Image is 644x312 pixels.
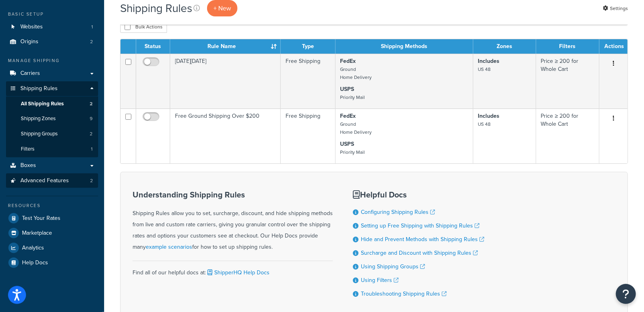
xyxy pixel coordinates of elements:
[6,34,98,49] li: Origins
[340,112,356,120] strong: FedEx
[6,142,98,157] a: Filters 1
[361,249,478,257] a: Surcharge and Discount with Shipping Rules
[6,202,98,209] div: Resources
[478,66,491,73] small: US 48
[91,146,93,153] span: 1
[6,81,98,157] li: Shipping Rules
[353,190,484,199] h3: Helpful Docs
[603,3,628,14] a: Settings
[22,260,48,266] span: Help Docs
[6,97,98,111] a: All Shipping Rules 2
[170,54,281,109] td: [DATE][DATE]
[6,20,98,34] li: Websites
[6,127,98,141] a: Shipping Groups 2
[478,57,500,65] strong: Includes
[20,24,43,30] span: Websites
[21,146,34,153] span: Filters
[361,221,479,230] a: Setting up Free Shipping with Shipping Rules
[6,66,98,81] a: Carriers
[6,127,98,141] li: Shipping Groups
[20,85,58,92] span: Shipping Rules
[361,276,398,284] a: Using Filters
[6,241,98,255] a: Analytics
[6,57,98,64] div: Manage Shipping
[21,115,56,122] span: Shipping Zones
[6,81,98,96] a: Shipping Rules
[6,256,98,270] a: Help Docs
[21,101,64,107] span: All Shipping Rules
[136,39,170,54] th: Status
[478,121,491,128] small: US 48
[6,11,98,18] div: Basic Setup
[6,34,98,49] a: Origins 2
[6,226,98,240] a: Marketplace
[146,243,192,251] a: example scenarios
[281,54,336,109] td: Free Shipping
[6,173,98,188] a: Advanced Features 2
[170,109,281,163] td: Free Ground Shipping Over $200
[340,140,354,148] strong: USPS
[281,109,336,163] td: Free Shipping
[6,142,98,157] li: Filters
[20,177,69,184] span: Advanced Features
[473,39,536,54] th: Zones
[170,39,281,54] th: Rule Name : activate to sort column ascending
[340,66,372,81] small: Ground Home Delivery
[361,262,425,271] a: Using Shipping Groups
[22,245,44,252] span: Analytics
[6,111,98,126] li: Shipping Zones
[340,94,365,101] small: Priority Mail
[361,235,484,244] a: Hide and Prevent Methods with Shipping Rules
[90,131,93,137] span: 2
[361,208,435,216] a: Configuring Shipping Rules
[90,177,93,184] span: 2
[6,173,98,188] li: Advanced Features
[133,190,333,199] h3: Understanding Shipping Rules
[90,38,93,45] span: 2
[206,268,270,277] a: ShipperHQ Help Docs
[6,20,98,34] a: Websites 1
[281,39,336,54] th: Type
[6,211,98,225] a: Test Your Rates
[22,230,52,237] span: Marketplace
[90,115,93,122] span: 9
[120,21,167,33] button: Bulk Actions
[133,261,333,278] div: Find all of our helpful docs at:
[120,0,192,16] h1: Shipping Rules
[22,215,60,222] span: Test Your Rates
[336,39,473,54] th: Shipping Methods
[361,290,447,298] a: Troubleshooting Shipping Rules
[6,111,98,126] a: Shipping Zones 9
[340,57,356,65] strong: FedEx
[133,190,333,253] div: Shipping Rules allow you to set, surcharge, discount, and hide shipping methods from live and cus...
[340,85,354,93] strong: USPS
[90,101,93,107] span: 2
[21,131,58,137] span: Shipping Groups
[6,158,98,173] a: Boxes
[478,112,500,120] strong: Includes
[536,109,600,163] td: Price ≥ 200 for Whole Cart
[536,39,600,54] th: Filters
[6,97,98,111] li: All Shipping Rules
[340,121,372,136] small: Ground Home Delivery
[20,70,40,77] span: Carriers
[91,24,93,30] span: 1
[340,149,365,156] small: Priority Mail
[600,39,628,54] th: Actions
[20,162,36,169] span: Boxes
[536,54,600,109] td: Price ≥ 200 for Whole Cart
[20,38,38,45] span: Origins
[616,284,636,304] button: Open Resource Center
